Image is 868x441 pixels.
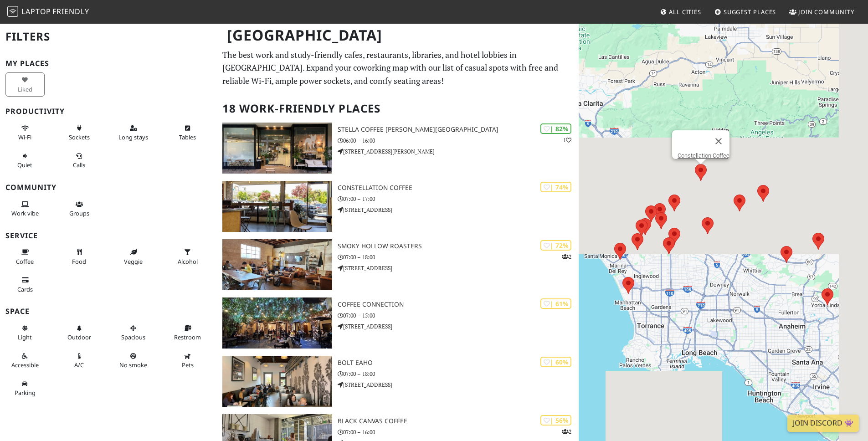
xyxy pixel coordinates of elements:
[338,428,579,436] p: 07:00 – 16:00
[60,245,99,269] button: Food
[178,257,198,266] span: Alcohol
[222,95,573,123] h2: 18 Work-Friendly Places
[15,389,36,397] span: Parking
[16,257,34,266] span: Coffee
[5,349,45,373] button: Accessible
[5,231,211,240] h3: Service
[217,181,579,232] a: Constellation Coffee | 74% Constellation Coffee 07:00 – 17:00 [STREET_ADDRESS]
[338,301,579,308] h3: Coffee Connection
[656,4,705,20] a: All Cities
[338,311,579,320] p: 07:00 – 15:00
[18,333,32,341] span: Natural light
[222,356,332,407] img: BOLT EaHo
[60,149,99,173] button: Calls
[222,181,332,232] img: Constellation Coffee
[338,253,579,262] p: 07:00 – 18:00
[174,333,201,341] span: Restroom
[11,361,39,369] span: Accessible
[222,239,332,290] img: Smoky Hollow Roasters
[60,349,99,373] button: A/C
[121,333,145,341] span: Spacious
[562,427,571,436] p: 2
[540,240,571,251] div: | 72%
[338,205,579,214] p: [STREET_ADDRESS]
[124,257,143,266] span: Veggie
[114,245,153,269] button: Veggie
[338,322,579,331] p: [STREET_ADDRESS]
[114,349,153,373] button: No smoke
[5,245,45,269] button: Coffee
[119,361,147,369] span: Smoke free
[168,245,207,269] button: Alcohol
[563,136,571,144] p: 1
[182,361,194,369] span: Pet friendly
[5,183,211,192] h3: Community
[540,357,571,367] div: | 60%
[60,121,99,145] button: Sockets
[222,297,332,349] img: Coffee Connection
[338,126,579,133] h3: Stella Coffee [PERSON_NAME][GEOGRAPHIC_DATA]
[5,149,45,173] button: Quiet
[67,333,91,341] span: Outdoor area
[678,152,729,159] a: Constellation Coffee
[168,349,207,373] button: Pets
[338,242,579,250] h3: Smoky Hollow Roasters
[217,123,579,174] a: Stella Coffee Beverly Hills | 82% 1 Stella Coffee [PERSON_NAME][GEOGRAPHIC_DATA] 06:00 – 16:00 [S...
[222,48,573,87] p: The best work and study-friendly cafes, restaurants, libraries, and hotel lobbies in [GEOGRAPHIC_...
[60,197,99,221] button: Groups
[5,107,211,116] h3: Productivity
[562,252,571,261] p: 2
[338,264,579,272] p: [STREET_ADDRESS]
[69,209,89,217] span: Group tables
[787,415,859,432] a: Join Discord 👾
[17,161,32,169] span: Quiet
[217,356,579,407] a: BOLT EaHo | 60% BOLT EaHo 07:00 – 18:00 [STREET_ADDRESS]
[72,257,86,266] span: Food
[179,133,196,141] span: Work-friendly tables
[5,121,45,145] button: Wi-Fi
[786,4,858,20] a: Join Community
[168,321,207,345] button: Restroom
[5,321,45,345] button: Light
[74,361,84,369] span: Air conditioned
[338,195,579,203] p: 07:00 – 17:00
[118,133,148,141] span: Long stays
[669,8,701,16] span: All Cities
[7,4,89,20] a: LaptopFriendly LaptopFriendly
[338,417,579,425] h3: Black Canvas Coffee
[5,376,45,400] button: Parking
[711,4,780,20] a: Suggest Places
[724,8,776,16] span: Suggest Places
[73,161,85,169] span: Video/audio calls
[798,8,854,16] span: Join Community
[7,6,18,17] img: LaptopFriendly
[222,123,332,174] img: Stella Coffee Beverly Hills
[540,415,571,426] div: | 56%
[338,147,579,156] p: [STREET_ADDRESS][PERSON_NAME]
[5,272,45,297] button: Cards
[18,133,31,141] span: Stable Wi-Fi
[540,298,571,309] div: | 61%
[540,123,571,134] div: | 82%
[52,6,89,16] span: Friendly
[220,23,577,48] h1: [GEOGRAPHIC_DATA]
[21,6,51,16] span: Laptop
[17,285,33,293] span: Credit cards
[338,136,579,145] p: 06:00 – 16:00
[5,23,211,51] h2: Filters
[338,380,579,389] p: [STREET_ADDRESS]
[168,121,207,145] button: Tables
[114,121,153,145] button: Long stays
[11,209,39,217] span: People working
[540,182,571,192] div: | 74%
[69,133,90,141] span: Power sockets
[5,59,211,68] h3: My Places
[708,130,729,152] button: Close
[338,184,579,192] h3: Constellation Coffee
[5,197,45,221] button: Work vibe
[338,359,579,367] h3: BOLT EaHo
[217,239,579,290] a: Smoky Hollow Roasters | 72% 2 Smoky Hollow Roasters 07:00 – 18:00 [STREET_ADDRESS]
[338,369,579,378] p: 07:00 – 18:00
[60,321,99,345] button: Outdoor
[217,297,579,349] a: Coffee Connection | 61% Coffee Connection 07:00 – 15:00 [STREET_ADDRESS]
